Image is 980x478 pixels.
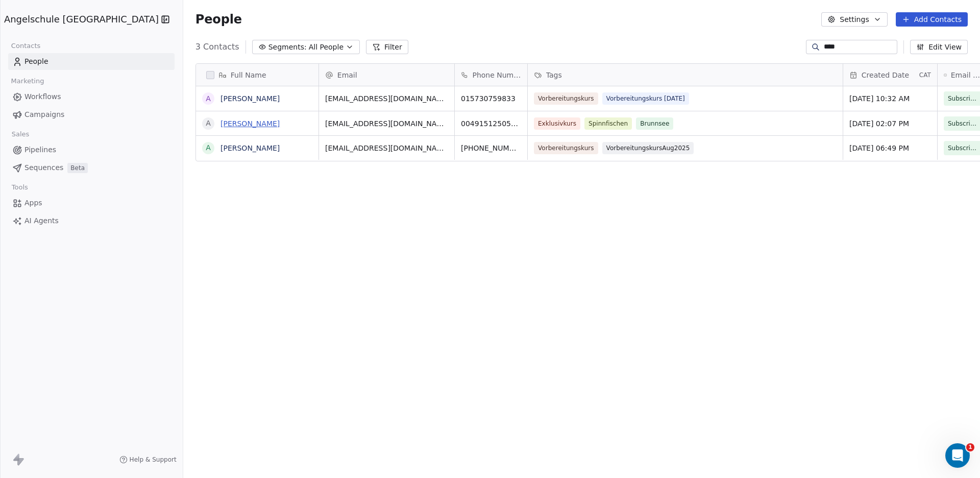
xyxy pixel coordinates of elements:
[8,159,175,176] a: SequencesBeta
[821,12,887,27] button: Settings
[24,198,42,208] span: Apps
[319,64,454,86] div: Email
[602,92,689,105] span: Vorbereitungskurs [DATE]
[206,93,211,104] div: A
[8,212,175,229] a: AI Agents
[220,94,280,103] a: [PERSON_NAME]
[206,118,211,129] div: A
[24,56,48,67] span: People
[24,162,63,173] span: Sequences
[849,143,931,153] span: [DATE] 06:49 PM
[843,64,937,86] div: Created DateCAT
[948,143,980,153] span: Subscribed
[119,456,177,464] a: Help & Support
[325,93,448,104] span: [EMAIL_ADDRESS][DOMAIN_NAME]
[849,93,931,104] span: [DATE] 10:32 AM
[602,142,694,154] span: VorbereitungskursAug2025
[7,38,45,54] span: Contacts
[7,74,48,89] span: Marketing
[896,12,968,27] button: Add Contacts
[220,144,280,152] a: [PERSON_NAME]
[461,118,521,129] span: 004915125050261
[325,143,448,153] span: [EMAIL_ADDRESS][DOMAIN_NAME]
[966,443,974,451] span: 1
[584,117,632,130] span: Spinnfischen
[8,141,175,158] a: Pipelines
[849,118,931,129] span: [DATE] 02:07 PM
[8,53,175,70] a: People
[206,142,211,153] div: A
[948,93,980,104] span: Subscribed
[534,92,598,105] span: Vorbereitungskurs
[24,91,61,102] span: Workflows
[67,163,88,173] span: Beta
[8,106,175,123] a: Campaigns
[472,70,521,80] span: Phone Number
[309,42,344,53] span: All People
[534,142,598,154] span: Vorbereitungskurs
[220,119,280,128] a: [PERSON_NAME]
[337,70,357,80] span: Email
[366,40,408,54] button: Filter
[196,86,319,460] div: grid
[948,118,980,129] span: Subscribed
[195,41,239,53] span: 3 Contacts
[534,117,580,130] span: Exklusivkurs
[130,456,177,464] span: Help & Support
[455,64,527,86] div: Phone Number
[231,70,266,80] span: Full Name
[8,195,175,211] a: Apps
[461,93,521,104] span: 015730759833
[636,117,673,130] span: Brunnsee
[24,216,59,226] span: AI Agents
[910,40,968,54] button: Edit View
[7,127,34,142] span: Sales
[461,143,521,153] span: [PHONE_NUMBER]
[8,88,175,105] a: Workflows
[196,64,318,86] div: Full Name
[325,118,448,129] span: [EMAIL_ADDRESS][DOMAIN_NAME]
[195,12,242,27] span: People
[528,64,843,86] div: Tags
[24,109,64,120] span: Campaigns
[268,42,307,53] span: Segments:
[546,70,562,80] span: Tags
[862,70,909,80] span: Created Date
[919,71,931,79] span: CAT
[12,11,145,28] button: Angelschule [GEOGRAPHIC_DATA]
[4,13,159,26] span: Angelschule [GEOGRAPHIC_DATA]
[945,443,970,468] iframe: Intercom live chat
[24,145,56,155] span: Pipelines
[7,180,32,195] span: Tools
